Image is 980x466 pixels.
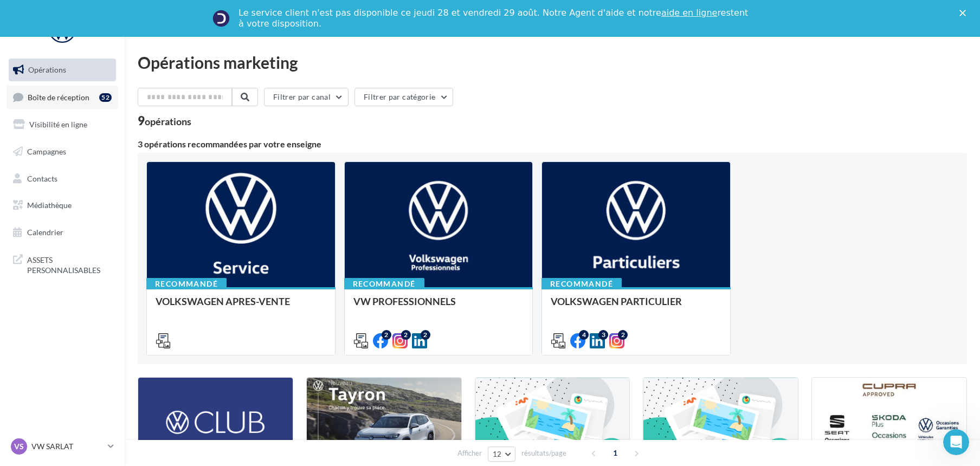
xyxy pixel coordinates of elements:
a: Visibilité en ligne [7,113,118,136]
a: Campagnes [7,140,118,163]
div: Fermer [959,10,970,16]
div: 4 [579,330,589,340]
span: 12 [493,450,502,458]
button: 12 [488,446,515,462]
div: 3 opérations recommandées par votre enseigne [138,140,967,148]
a: Médiathèque [7,194,118,217]
div: 2 [382,330,391,340]
p: VW SARLAT [31,441,104,452]
span: ASSETS PERSONNALISABLES [27,253,112,276]
div: Le service client n'est pas disponible ce jeudi 28 et vendredi 29 août. Notre Agent d'aide et not... [238,8,750,29]
div: Recommandé [146,278,227,290]
span: Calendrier [27,228,63,237]
div: Recommandé [541,278,622,290]
div: 2 [401,330,411,340]
a: VS VW SARLAT [9,436,116,457]
div: 52 [99,93,112,102]
div: Opérations marketing [138,54,967,70]
a: aide en ligne [661,8,717,18]
span: VOLKSWAGEN PARTICULIER [551,295,682,307]
a: Contacts [7,167,118,190]
a: ASSETS PERSONNALISABLES [7,248,118,280]
button: Filtrer par canal [264,88,349,106]
span: Médiathèque [27,200,72,210]
span: VW PROFESSIONNELS [353,295,456,307]
button: Filtrer par catégorie [354,88,453,106]
span: Campagnes [27,147,66,156]
div: opérations [145,116,191,126]
span: Contacts [27,173,57,183]
span: Afficher [457,448,482,458]
span: VS [14,441,24,452]
span: résultats/page [521,448,566,458]
span: VOLKSWAGEN APRES-VENTE [156,295,290,307]
div: 2 [421,330,430,340]
span: Visibilité en ligne [29,120,87,129]
a: Calendrier [7,221,118,244]
a: Opérations [7,59,118,81]
div: 9 [138,115,191,127]
span: 1 [607,444,624,462]
span: Boîte de réception [28,92,89,101]
div: Recommandé [344,278,424,290]
div: 2 [618,330,628,340]
img: Profile image for Service-Client [212,10,230,27]
span: Opérations [28,65,66,74]
div: 3 [598,330,608,340]
iframe: Intercom live chat [943,429,969,455]
a: Boîte de réception52 [7,86,118,109]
